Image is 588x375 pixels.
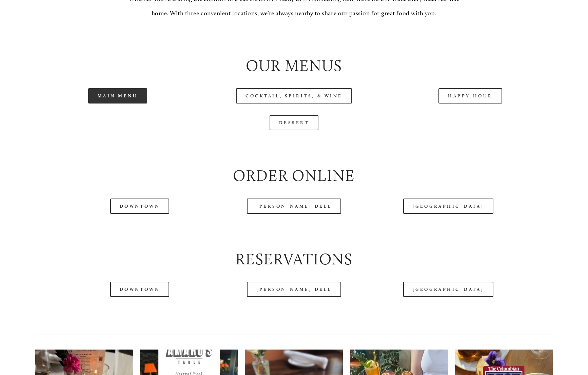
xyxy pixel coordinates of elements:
a: Cocktail, Spirits, & Wine [236,88,352,104]
h2: Our Menus [35,55,553,77]
a: [PERSON_NAME] Dell [247,282,341,297]
a: Dessert [270,115,319,130]
a: Downtown [110,282,169,297]
a: [PERSON_NAME] Dell [247,199,341,214]
h2: Reservations [35,248,553,270]
a: [GEOGRAPHIC_DATA] [403,199,493,214]
a: Happy Hour [438,88,502,104]
a: [GEOGRAPHIC_DATA] [403,282,493,297]
a: Downtown [110,199,169,214]
h2: Order Online [35,165,553,187]
a: Main Menu [88,88,148,104]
